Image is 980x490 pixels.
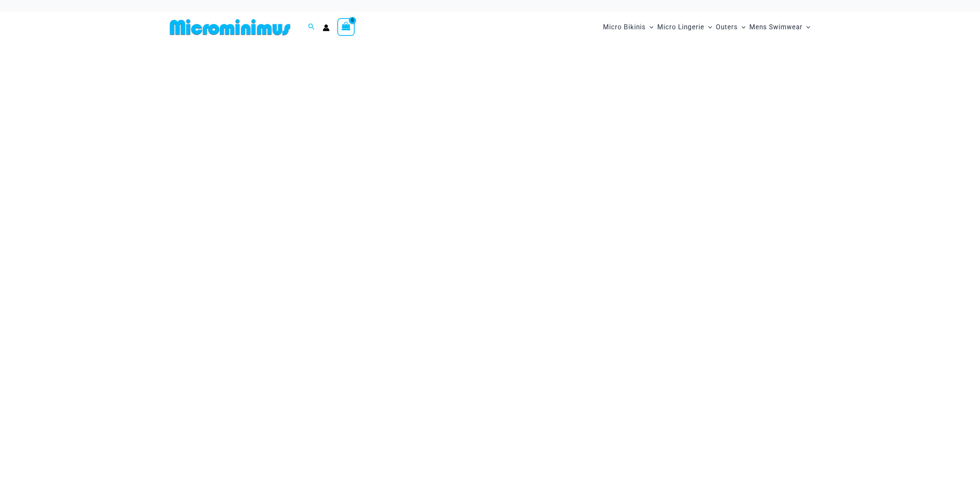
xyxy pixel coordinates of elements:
[747,15,812,39] a: Mens SwimwearMenu ToggleMenu Toggle
[600,14,814,40] nav: Site Navigation
[749,17,802,37] span: Mens Swimwear
[646,17,653,37] span: Menu Toggle
[657,17,704,37] span: Micro Lingerie
[714,15,747,39] a: OutersMenu ToggleMenu Toggle
[308,22,315,32] a: Search icon link
[716,17,738,37] span: Outers
[337,18,355,36] a: View Shopping Cart, empty
[323,24,330,31] a: Account icon link
[738,17,745,37] span: Menu Toggle
[802,17,810,37] span: Menu Toggle
[601,15,655,39] a: Micro BikinisMenu ToggleMenu Toggle
[167,19,293,36] img: MM SHOP LOGO FLAT
[603,17,646,37] span: Micro Bikinis
[655,15,714,39] a: Micro LingerieMenu ToggleMenu Toggle
[704,17,712,37] span: Menu Toggle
